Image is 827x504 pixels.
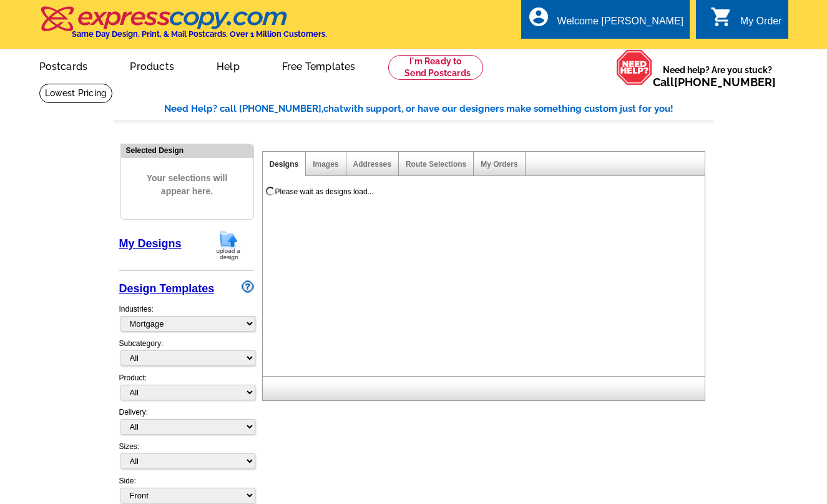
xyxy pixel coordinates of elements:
[265,186,275,196] img: loading...
[19,51,108,80] a: Postcards
[197,51,260,80] a: Help
[353,160,391,169] a: Addresses
[119,338,254,372] div: Subcategory:
[557,16,683,33] div: Welcome [PERSON_NAME]
[119,441,254,475] div: Sizes:
[313,160,338,169] a: Images
[740,16,782,33] div: My Order
[119,237,182,250] a: My Designs
[481,160,517,169] a: My Orders
[674,76,776,89] a: [PHONE_NUMBER]
[527,6,550,28] i: account_circle
[212,229,245,261] img: upload-design
[270,160,299,169] a: Designs
[110,51,194,80] a: Products
[653,76,776,89] span: Call
[164,102,713,116] div: Need Help? call [PHONE_NUMBER], with support, or have our designers make something custom just fo...
[406,160,466,169] a: Route Selections
[710,6,733,28] i: shopping_cart
[275,186,374,197] div: Please wait as designs load...
[262,51,376,80] a: Free Templates
[119,297,254,338] div: Industries:
[242,280,254,293] img: design-wizard-help-icon.png
[119,407,254,441] div: Delivery:
[121,144,253,156] div: Selected Design
[119,372,254,407] div: Product:
[653,64,782,89] span: Need help? Are you stuck?
[130,159,244,210] span: Your selections will appear here.
[323,103,343,114] span: chat
[72,29,327,39] h4: Same Day Design, Print, & Mail Postcards. Over 1 Million Customers.
[119,282,215,295] a: Design Templates
[616,49,653,86] img: help
[710,14,782,29] a: shopping_cart My Order
[39,15,327,39] a: Same Day Design, Print, & Mail Postcards. Over 1 Million Customers.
